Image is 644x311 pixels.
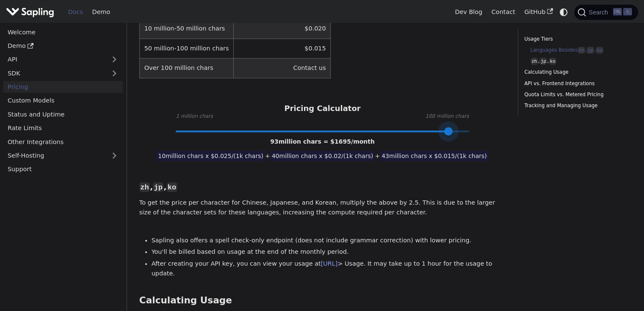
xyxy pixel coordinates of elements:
span: 43 million chars x $ 0.015 /(1k chars) [380,151,489,161]
kbd: K [623,8,632,16]
span: Search [586,9,613,16]
code: ko [549,58,556,65]
li: Sapling also offers a spell check-only endpoint (does not include grammar correction) with lower ... [152,236,506,246]
code: jp [539,58,547,65]
p: To get the price per character for Chinese, Japanese, and Korean, multiply the above by 2.5. This... [139,198,506,218]
a: Tracking and Managing Usage [524,102,629,110]
a: Languages Besideszh,jp,ko [531,46,626,54]
a: Self-Hosting [3,150,123,162]
a: SDK [3,67,106,79]
td: $0.020 [234,19,331,39]
h2: Calculating Usage [139,295,506,306]
code: jp [586,47,594,54]
span: + [375,153,380,159]
code: ko [596,47,603,54]
code: zh [139,182,150,192]
span: 1 million chars [176,112,213,121]
a: Demo [3,40,123,52]
span: + [265,153,270,159]
li: You'll be billed based on usage at the end of the monthly period. [152,247,506,257]
a: Quota Limits vs. Metered Pricing [524,91,629,99]
a: Sapling.ai [6,6,57,18]
code: zh [531,58,538,65]
a: Pricing [3,81,123,93]
button: Expand sidebar category 'SDK' [106,67,123,79]
td: 50 million-100 million chars [139,39,233,58]
a: Other Integrations [3,136,123,148]
h3: Pricing Calculator [284,104,360,114]
span: 40 million chars x $ 0.02 /(1k chars) [270,151,375,161]
button: Search (Ctrl+K) [574,5,638,20]
a: Custom Models [3,94,123,107]
a: Support [3,163,123,175]
a: API [3,53,106,66]
a: GitHub [520,6,557,19]
td: Over 100 million chars [139,58,233,78]
a: Welcome [3,26,123,38]
span: 10 million chars x $ 0.025 /(1k chars) [156,151,265,161]
span: 100 million chars [425,112,469,121]
span: 93 million chars = $ 1695 /month [270,138,375,145]
td: Contact us [234,58,331,78]
a: Usage Tiers [524,35,629,43]
li: After creating your API key, you can view your usage at > Usage. It may take up to 1 hour for the... [152,259,506,279]
button: Expand sidebar category 'API' [106,53,123,66]
td: 10 million-50 million chars [139,19,233,39]
img: Sapling.ai [6,6,54,18]
h3: , , [139,182,506,192]
td: $0.015 [234,39,331,58]
code: zh [578,47,585,54]
code: jp [153,182,163,192]
a: Docs [64,6,88,19]
a: zh,jp,ko [531,57,626,65]
a: Contact [487,6,520,19]
a: Demo [88,6,115,19]
a: Dev Blog [450,6,486,19]
code: ko [166,182,177,192]
button: Switch between dark and light mode (currently system mode) [558,6,570,18]
a: API vs. Frontend Integrations [524,80,629,88]
a: [URL] [321,260,338,267]
a: Rate Limits [3,122,123,134]
a: Calculating Usage [524,68,629,76]
a: Status and Uptime [3,108,123,120]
